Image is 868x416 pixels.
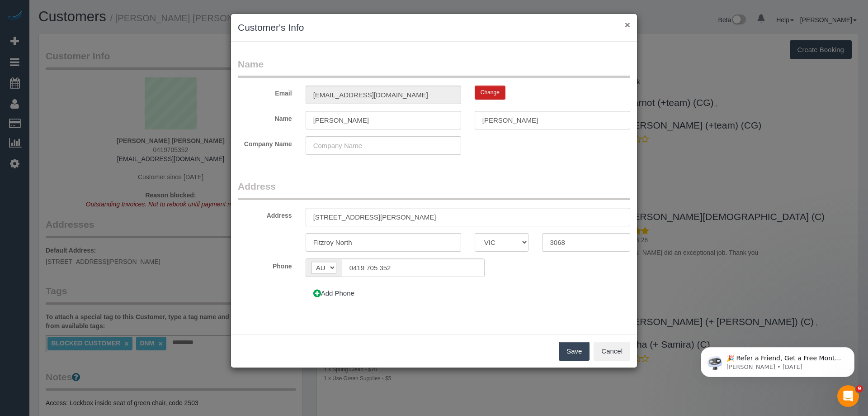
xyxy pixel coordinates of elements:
button: Change [475,86,505,100]
sui-modal: Customer's Info [231,14,637,368]
label: Email [231,86,299,98]
span: 🎉 Refer a Friend, Get a Free Month! 🎉 Love Automaid? Share the love! When you refer a friend who ... [39,26,155,124]
input: First Name [306,111,461,129]
button: Save [559,342,590,361]
iframe: Intercom notifications message [687,328,868,392]
label: Name [231,111,299,123]
input: City [306,233,461,252]
label: Phone [231,258,299,271]
p: Message from Ellie, sent 3d ago [39,35,156,43]
h3: Customer's Info [238,21,630,34]
label: Address [231,208,299,220]
iframe: Intercom live chat [837,385,859,407]
input: Company Name [306,136,461,155]
button: × [625,20,630,29]
legend: Address [238,180,630,200]
span: 9 [856,385,863,392]
input: Zip Code [542,233,630,252]
input: Phone [342,258,485,277]
input: Last Name [475,111,630,129]
label: Company Name [231,136,299,148]
button: Cancel [594,342,630,361]
button: Add Phone [306,284,362,303]
legend: Name [238,57,630,78]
